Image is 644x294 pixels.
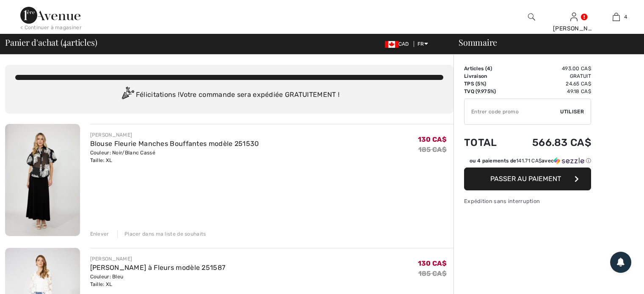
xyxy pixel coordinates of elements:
[509,80,591,88] td: 24.65 CA$
[418,135,447,143] span: 130 CA$
[613,12,620,22] img: Mon panier
[509,128,591,157] td: 566.83 CA$
[418,269,447,278] s: 185 CA$
[448,38,639,47] div: Sommaire
[90,131,259,139] div: [PERSON_NAME]
[528,12,535,22] img: recherche
[63,36,67,47] span: 4
[5,124,80,236] img: Blouse Fleurie Manches Bouffantes modèle 251530
[595,12,637,22] a: 4
[509,88,591,95] td: 49.18 CA$
[90,230,109,238] div: Enlever
[464,72,509,80] td: Livraison
[624,13,627,21] span: 4
[464,197,591,205] div: Expédition sans interruption
[418,259,447,267] span: 130 CA$
[490,175,561,183] span: Passer au paiement
[470,157,591,165] div: ou 4 paiements de avec
[5,38,97,47] span: Panier d'achat ( articles)
[418,146,447,154] s: 185 CA$
[417,41,428,47] span: FR
[560,108,584,115] span: Utiliser
[509,65,591,72] td: 493.00 CA$
[464,168,591,190] button: Passer au paiement
[570,12,578,22] img: Mes infos
[464,99,560,124] input: Code promo
[464,157,591,168] div: ou 4 paiements de141.71 CA$avecSezzle Cliquez pour en savoir plus sur Sezzle
[464,88,509,95] td: TVQ (9.975%)
[90,149,259,164] div: Couleur: Noir/Blanc Cassé Taille: XL
[15,87,443,104] div: Félicitations ! Votre commande sera expédiée GRATUITEMENT !
[90,140,259,148] a: Blouse Fleurie Manches Bouffantes modèle 251530
[487,66,490,71] span: 4
[117,230,206,238] div: Placer dans ma liste de souhaits
[516,158,542,164] span: 141.71 CA$
[554,157,584,165] img: Sezzle
[385,41,412,47] span: CAD
[20,7,80,24] img: 1ère Avenue
[464,65,509,72] td: Articles ( )
[464,128,509,157] td: Total
[90,264,226,272] a: [PERSON_NAME] à Fleurs modèle 251587
[20,24,82,31] div: < Continuer à magasiner
[385,41,398,48] img: Canadian Dollar
[570,13,578,21] a: Se connecter
[119,87,136,104] img: Congratulation2.svg
[509,72,591,80] td: Gratuit
[90,273,226,288] div: Couleur: Bleu Taille: XL
[90,255,226,263] div: [PERSON_NAME]
[553,24,594,33] div: [PERSON_NAME]
[464,80,509,88] td: TPS (5%)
